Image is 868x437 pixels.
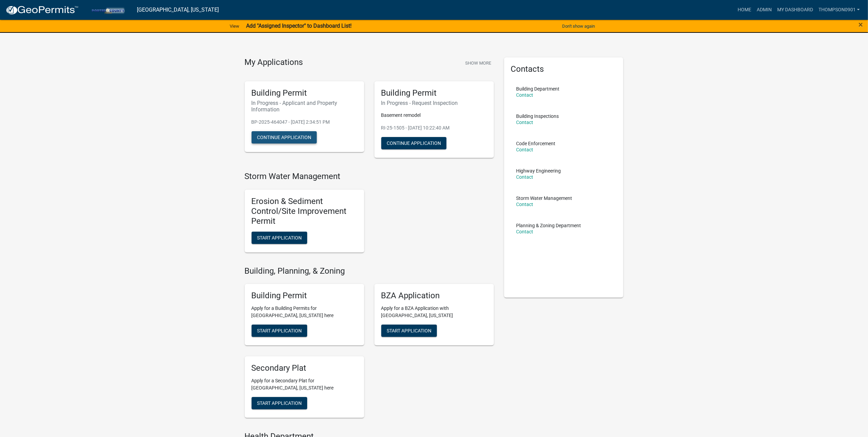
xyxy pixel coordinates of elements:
[252,291,357,301] h5: Building Permit
[381,88,487,98] h5: Building Permit
[516,147,533,152] a: Contact
[381,100,487,106] h6: In Progress - Request Inspection
[245,57,303,68] h4: My Applications
[252,131,317,144] button: Continue Application
[257,235,302,240] span: Start Application
[381,112,487,119] p: Basement remodel
[84,5,131,14] img: Porter County, Indiana
[137,4,219,16] a: [GEOGRAPHIC_DATA], [US_STATE]
[252,325,307,337] button: Start Application
[227,21,242,32] a: View
[516,86,560,91] p: Building Department
[246,23,352,29] strong: Add "Assigned Inspector" to Dashboard List!
[381,124,487,132] p: RI-25-1505 - [DATE] 10:22:40 AM
[516,168,561,173] p: Highway Engineering
[516,229,533,234] a: Contact
[381,305,487,319] p: Apply for a BZA Application with [GEOGRAPHIC_DATA], [US_STATE]
[252,119,357,126] p: BP-2025-464047 - [DATE] 2:34:51 PM
[463,57,494,69] button: Show More
[252,363,357,373] h5: Secondary Plat
[252,377,357,392] p: Apply for a Secondary Plat for [GEOGRAPHIC_DATA], [US_STATE] here
[381,137,446,149] button: Continue Application
[511,64,617,74] h5: Contacts
[381,291,487,301] h5: BZA Application
[257,328,302,333] span: Start Application
[559,21,598,32] button: Don't show again
[245,266,494,276] h4: Building, Planning, & Zoning
[516,202,533,207] a: Contact
[735,3,754,16] a: Home
[252,397,307,409] button: Start Application
[516,120,533,125] a: Contact
[754,3,774,16] a: Admin
[516,141,556,146] p: Code Enforcement
[858,20,863,29] span: ×
[252,100,357,113] h6: In Progress - Applicant and Property Information
[252,232,307,244] button: Start Application
[252,305,357,319] p: Apply for a Building Permits for [GEOGRAPHIC_DATA], [US_STATE] here
[516,114,559,119] p: Building Inspections
[381,325,437,337] button: Start Application
[252,88,357,98] h5: Building Permit
[816,3,863,16] a: thompson0901
[245,172,494,181] h4: Storm Water Management
[516,196,572,201] p: Storm Water Management
[516,92,533,98] a: Contact
[858,21,863,29] button: Close
[257,400,302,406] span: Start Application
[774,3,816,16] a: My Dashboard
[516,174,533,180] a: Contact
[387,328,431,333] span: Start Application
[516,223,581,228] p: Planning & Zoning Department
[252,196,357,226] h5: Erosion & Sediment Control/Site Improvement Permit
